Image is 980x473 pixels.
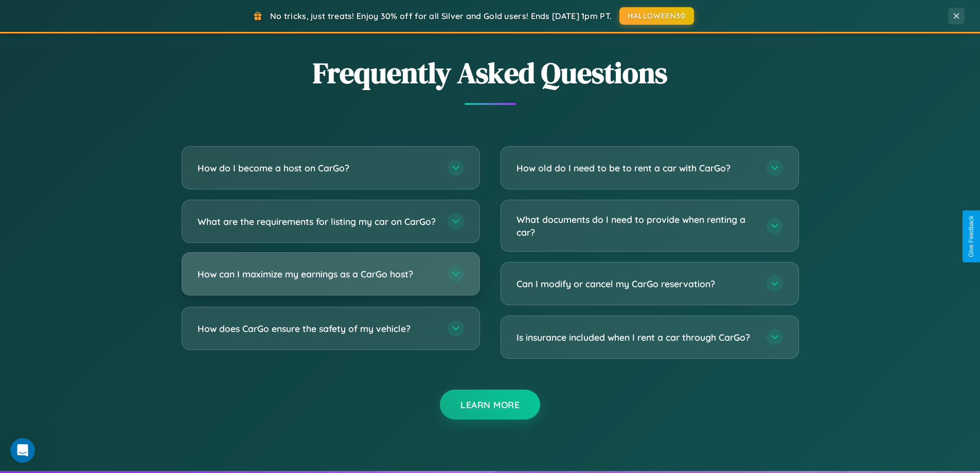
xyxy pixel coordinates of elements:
[198,215,437,228] h3: What are the requirements for listing my car on CarGo?
[440,390,540,419] button: Learn More
[516,213,756,238] h3: What documents do I need to provide when renting a car?
[198,268,437,281] h3: How can I maximize my earnings as a CarGo host?
[516,331,756,344] h3: Is insurance included when I rent a car through CarGo?
[182,53,799,93] h2: Frequently Asked Questions
[270,11,612,21] span: No tricks, just treats! Enjoy 30% off for all Silver and Gold users! Ends [DATE] 1pm PT.
[198,322,437,335] h3: How does CarGo ensure the safety of my vehicle?
[516,162,756,174] h3: How old do I need to be to rent a car with CarGo?
[516,277,756,290] h3: Can I modify or cancel my CarGo reservation?
[619,7,694,25] button: HALLOWEEN30
[198,162,437,174] h3: How do I become a host on CarGo?
[10,438,35,463] iframe: Intercom live chat
[968,216,975,257] div: Give Feedback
